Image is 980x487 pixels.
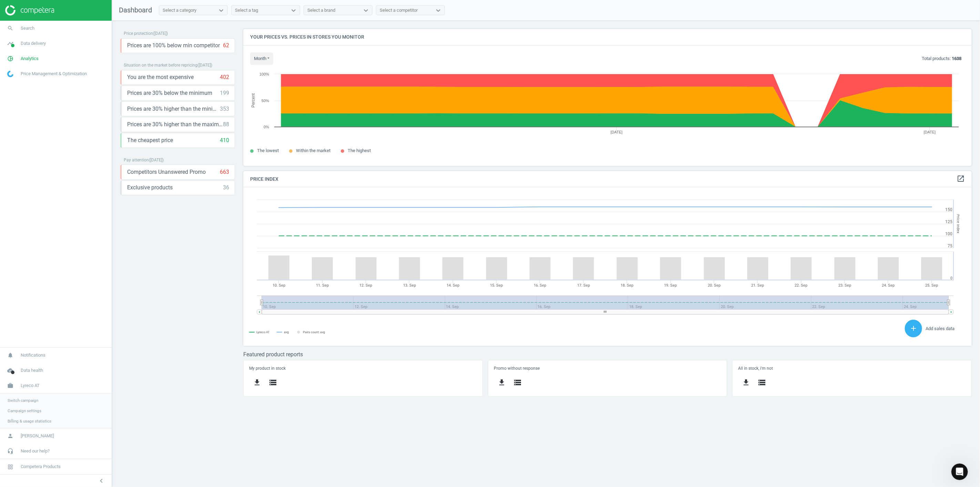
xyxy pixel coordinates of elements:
[494,366,721,371] h5: Promo without response
[922,56,961,62] p: Total products:
[498,378,506,387] i: get_app
[220,168,229,176] div: 663
[153,31,168,36] span: ( [DATE] )
[946,219,953,224] text: 125
[905,320,922,337] button: add
[251,93,256,108] tspan: Percent
[4,349,17,362] i: notifications
[127,168,206,176] span: Competitors Unanswered Promo
[4,22,17,35] i: search
[664,283,677,288] tspan: 19. Sep
[839,283,851,288] tspan: 23. Sep
[4,445,17,458] i: headset_mic
[256,330,270,334] tspan: Lyreco AT
[119,6,152,14] span: Dashboard
[249,366,477,371] h5: My product in stock
[21,40,46,47] span: Data delivery
[21,367,43,374] span: Data health
[758,378,766,387] i: storage
[8,418,51,424] span: Billing & usage statistics
[223,184,229,191] div: 36
[243,171,972,187] h4: Price Index
[127,184,173,191] span: Exclusive products
[7,71,13,77] img: wGWNvw8QSZomAAAAABJRU5ErkJggg==
[264,125,269,129] text: 0%
[926,326,955,331] span: Add sales data
[738,366,966,371] h5: All in stock, i'm not
[951,464,968,480] iframe: Intercom live chat
[235,7,258,13] div: Select a tag
[303,330,325,334] tspan: Pairs count: avg
[494,375,510,391] button: get_app
[4,37,17,50] i: timeline
[257,148,279,153] span: The lowest
[708,283,721,288] tspan: 20. Sep
[946,207,953,212] text: 150
[250,52,273,65] button: month
[307,7,335,13] div: Select a brand
[4,429,17,443] i: person
[223,121,229,128] div: 88
[946,231,953,236] text: 100
[577,283,590,288] tspan: 17. Sep
[249,375,265,391] button: get_app
[4,364,17,377] i: cloud_done
[956,215,961,233] tspan: Price Index
[795,283,808,288] tspan: 22. Sep
[163,7,196,13] div: Select a category
[127,121,223,128] span: Prices are 30% higher than the maximal
[273,283,285,288] tspan: 10. Sep
[127,137,173,144] span: The cheapest price
[21,464,61,470] span: Competera Products
[197,63,212,68] span: ( [DATE] )
[348,148,371,153] span: The highest
[5,5,54,16] img: ajHJNr6hYgQAAAAASUVORK5CYII=
[447,283,459,288] tspan: 14. Sep
[21,56,39,62] span: Analytics
[259,72,269,76] text: 100%
[513,378,522,387] i: storage
[752,283,764,288] tspan: 21. Sep
[220,73,229,81] div: 402
[738,375,754,391] button: get_app
[952,56,961,61] b: 1638
[127,105,220,113] span: Prices are 30% higher than the minimum
[534,283,547,288] tspan: 16. Sep
[951,276,953,280] text: 0
[882,283,895,288] tspan: 24. Sep
[284,330,289,334] tspan: avg
[490,283,503,288] tspan: 15. Sep
[21,352,45,358] span: Notifications
[21,433,54,439] span: [PERSON_NAME]
[296,148,330,153] span: Within the market
[924,130,936,134] tspan: [DATE]
[4,52,17,65] i: pie_chart_outlined
[742,378,751,387] i: get_app
[124,158,149,162] span: Pay attention
[223,42,229,49] div: 62
[243,29,972,45] h4: Your prices vs. prices in stores you monitor
[262,99,269,103] text: 50%
[253,378,261,387] i: get_app
[926,283,938,288] tspan: 25. Sep
[380,7,418,13] div: Select a competitor
[269,378,277,387] i: storage
[21,71,87,77] span: Price Management & Optimization
[220,137,229,144] div: 410
[21,448,50,454] span: Need our help?
[97,477,105,485] i: chevron_left
[21,25,34,31] span: Search
[149,158,164,162] span: ( [DATE] )
[21,382,40,389] span: Lyreco AT
[8,398,38,403] span: Switch campaign
[621,283,634,288] tspan: 18. Sep
[948,243,953,248] text: 75
[243,351,972,358] h3: Featured product reports
[957,175,965,183] a: open_in_new
[127,73,194,81] span: You are the most expensive
[316,283,329,288] tspan: 11. Sep
[265,375,281,391] button: storage
[124,63,197,68] span: Situation on the market before repricing
[909,324,918,332] i: add
[754,375,770,391] button: storage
